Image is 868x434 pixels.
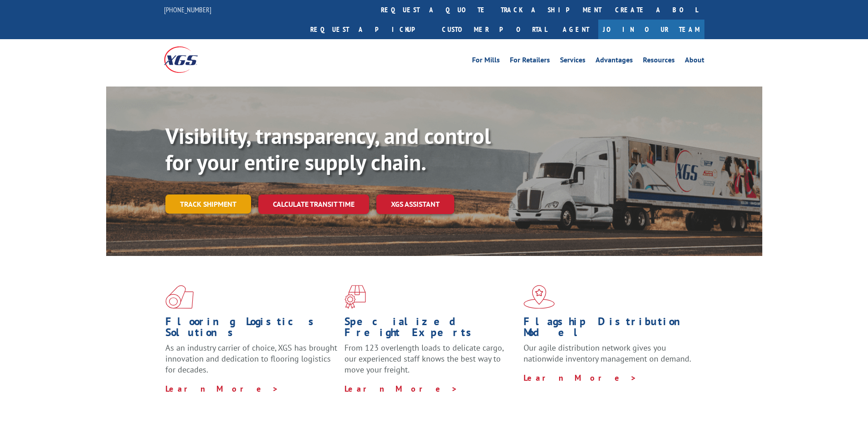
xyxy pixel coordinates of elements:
a: Calculate transit time [258,194,369,214]
img: xgs-icon-flagship-distribution-model-red [524,285,555,309]
a: Customer Portal [435,20,554,39]
a: Services [560,56,586,66]
span: As an industry carrier of choice, XGS has brought innovation and dedication to flooring logistics... [165,342,337,375]
a: For Retailers [510,56,550,66]
a: Join Our Team [598,20,704,39]
a: Track shipment [165,194,251,214]
a: Learn More > [165,383,279,394]
p: From 123 overlength loads to delicate cargo, our experienced staff knows the best way to move you... [344,342,517,383]
a: Resources [643,56,675,66]
a: Learn More > [524,373,637,383]
a: For Mills [472,56,500,66]
h1: Specialized Freight Experts [344,316,517,342]
a: Advantages [596,56,633,66]
h1: Flagship Distribution Model [524,316,696,342]
a: [PHONE_NUMBER] [164,5,211,14]
a: Request a pickup [303,20,435,39]
span: Our agile distribution network gives you nationwide inventory management on demand. [524,342,691,364]
a: XGS ASSISTANT [376,194,454,214]
a: Agent [554,20,598,39]
a: Learn More > [344,383,458,394]
h1: Flooring Logistics Solutions [165,316,338,342]
img: xgs-icon-total-supply-chain-intelligence-red [165,285,194,309]
b: Visibility, transparency, and control for your entire supply chain. [165,122,491,176]
img: xgs-icon-focused-on-flooring-red [344,285,366,309]
a: About [685,56,704,66]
